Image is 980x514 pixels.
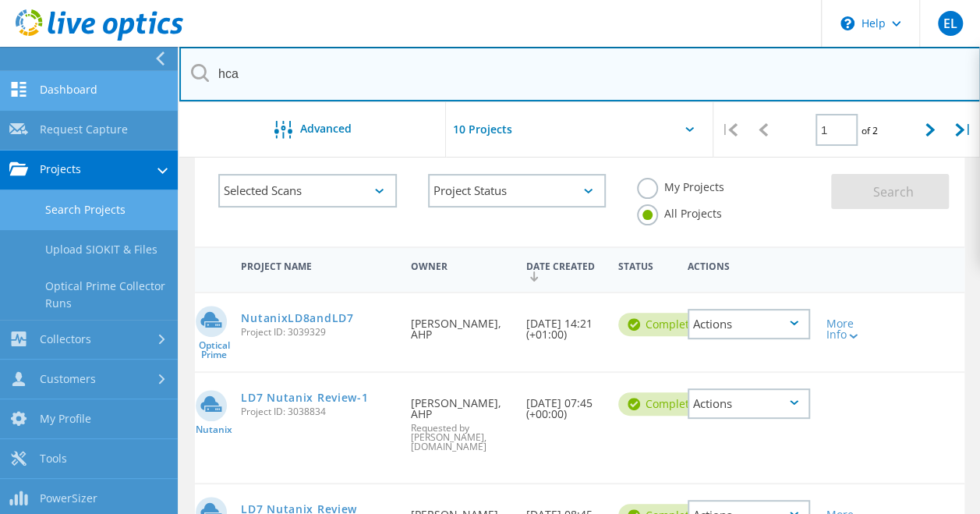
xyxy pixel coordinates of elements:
div: [DATE] 07:45 (+00:00) [518,373,610,435]
a: Live Optics Dashboard [16,33,183,44]
span: Optical Prime [195,341,233,360]
span: EL [943,17,957,30]
label: My Projects [637,178,724,193]
div: [PERSON_NAME], AHP [402,293,518,356]
span: of 2 [861,124,878,137]
div: Project Name [233,250,402,279]
div: Owner [402,250,518,279]
div: | [946,102,980,158]
div: Actions [688,309,811,339]
button: Search [831,174,949,209]
div: Actions [688,388,811,419]
a: NutanixLD8andLD7 [241,313,353,324]
label: All Projects [637,204,722,219]
div: [DATE] 14:21 (+01:00) [518,293,610,356]
span: Advanced [300,123,352,134]
div: Complete [618,392,711,416]
svg: \n [840,16,854,30]
div: [PERSON_NAME], AHP [402,373,518,467]
div: Selected Scans [218,174,397,207]
span: Nutanix [196,425,232,434]
span: Project ID: 3038834 [241,407,394,417]
a: LD7 Nutanix Review-1 [241,392,368,403]
div: Status [610,250,680,279]
div: Complete [618,313,711,336]
div: More Info [826,318,872,340]
div: Project Status [428,174,607,207]
span: Project ID: 3039329 [241,328,394,337]
div: Date Created [518,250,610,289]
div: Actions [680,250,819,279]
div: | [713,102,747,158]
span: Search [872,183,913,200]
span: Requested by [PERSON_NAME], [DOMAIN_NAME] [410,424,510,452]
